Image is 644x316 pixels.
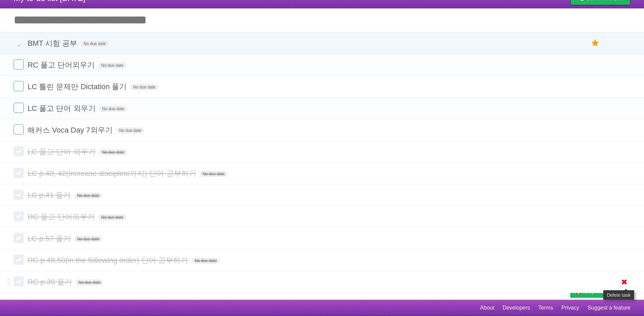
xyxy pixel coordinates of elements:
[14,146,24,156] label: Done
[27,82,128,91] span: LC 틀린 문제만 Dictation 풀기
[588,301,630,314] a: Suggest a feature
[98,214,126,220] span: No due date
[98,62,126,68] span: No due date
[14,124,24,135] label: Done
[192,258,219,264] span: No due date
[502,301,530,314] a: Developers
[27,126,114,134] span: 해커스 Voca Day 7외우기
[14,168,24,178] label: Done
[74,193,102,199] span: No due date
[562,301,579,314] a: Privacy
[27,278,74,286] span: RC p.39 풀기
[99,106,127,112] span: No due date
[585,285,627,297] span: Buy me a coffee
[14,255,24,265] label: Done
[14,103,24,113] label: Done
[27,213,96,221] span: RC 풀고 단어외우기
[81,41,109,47] span: No due date
[27,39,79,47] span: BMT 시험 공부
[27,256,190,264] span: RC p.48,50(in the following order) 단어 공부하기
[14,81,24,91] label: Done
[480,301,494,314] a: About
[27,147,97,156] span: LC 풀고 단어 외우기
[14,233,24,243] label: Done
[538,301,553,314] a: Terms
[14,38,24,48] label: Done
[27,104,97,113] span: LC 풀고 단어 외우기
[130,84,158,90] span: No due date
[14,211,24,221] label: Done
[14,59,24,70] label: Done
[27,61,96,69] span: RC 풀고 단어외우기
[200,171,227,177] span: No due date
[27,169,198,178] span: LC p.40, 42(increase discipline까지) 단어 공부하기
[116,127,144,134] span: No due date
[589,38,602,49] label: Star task
[99,149,127,155] span: No due date
[74,236,102,242] span: No due date
[14,190,24,200] label: Done
[14,276,24,287] label: Done
[27,234,72,243] span: LC p.57 풀기
[27,191,72,199] span: LC p.41 풀기
[76,279,103,285] span: No due date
